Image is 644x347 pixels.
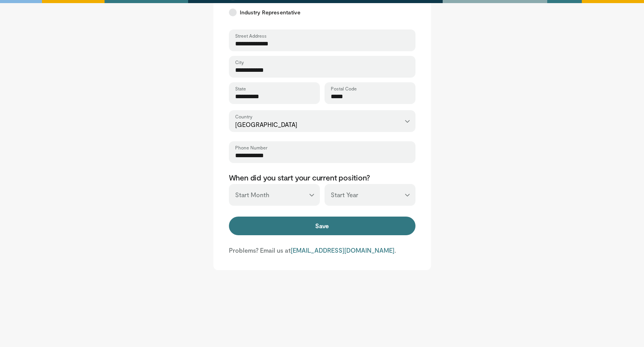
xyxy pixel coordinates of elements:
[235,85,246,92] label: State
[229,172,415,182] p: When did you start your current position?
[331,85,357,92] label: Postal Code
[291,246,394,254] a: [EMAIL_ADDRESS][DOMAIN_NAME]
[229,246,415,255] p: Problems? Email us at .
[229,217,415,235] button: Save
[235,59,244,65] label: City
[235,144,267,151] label: Phone Number
[235,33,267,39] label: Street Address
[240,9,301,16] span: Industry Representative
